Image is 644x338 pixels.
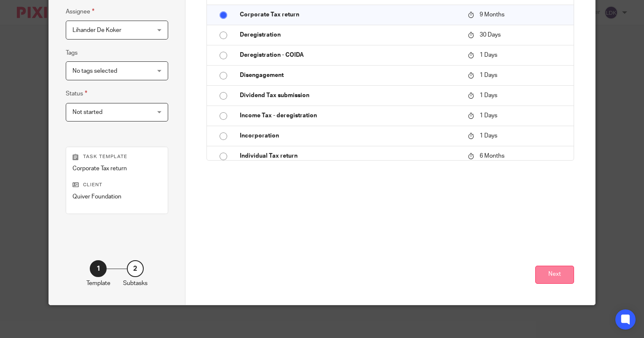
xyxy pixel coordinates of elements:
p: Deregistration [240,31,459,39]
p: Corporate Tax return [72,164,161,173]
p: Individual Tax return [240,152,459,160]
span: Lihander De Koker [72,27,121,33]
p: Client [72,182,161,188]
button: Next [535,266,574,284]
p: Disengagement [240,71,459,79]
p: Template [86,279,110,288]
span: 9 Months [480,12,504,18]
p: Subtasks [123,279,148,288]
p: Task template [72,153,161,160]
p: Income Tax - deregistration [240,111,459,120]
span: 6 Months [480,153,504,159]
span: 1 Days [480,72,497,78]
span: 1 Days [480,92,497,98]
span: No tags selected [72,68,117,74]
span: 1 Days [480,113,497,119]
div: 2 [127,260,144,277]
div: 1 [90,260,107,277]
p: Dividend Tax submission [240,91,459,100]
span: 30 Days [480,32,501,38]
span: Not started [72,109,102,115]
label: Assignee [66,7,94,16]
span: 1 Days [480,133,497,139]
span: 1 Days [480,52,497,58]
p: Quiver Foundation [72,193,161,201]
p: Incorporation [240,132,459,140]
label: Status [66,89,87,98]
p: Corporate Tax return [240,11,459,19]
label: Tags [66,49,78,57]
p: Deregistration - COIDA [240,51,459,59]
